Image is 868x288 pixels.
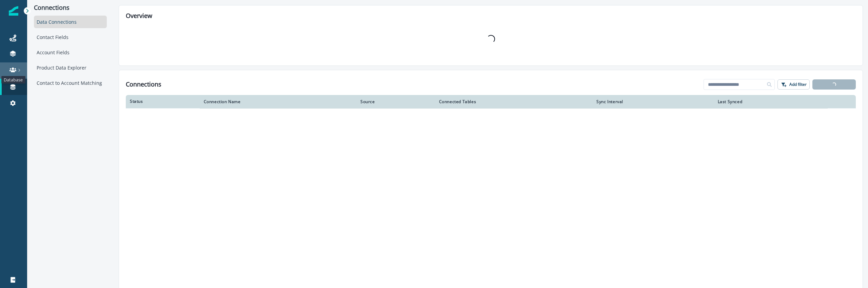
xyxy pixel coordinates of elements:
[204,99,352,104] div: Connection Name
[34,77,107,89] div: Contact to Account Matching
[130,99,196,104] div: Status
[126,12,856,20] h2: Overview
[596,99,709,104] div: Sync Interval
[718,99,824,104] div: Last Synced
[789,82,807,87] p: Add filter
[34,16,107,28] div: Data Connections
[34,4,107,12] p: Connections
[439,99,589,104] div: Connected Tables
[34,61,107,74] div: Product Data Explorer
[34,46,107,59] div: Account Fields
[34,31,107,43] div: Contact Fields
[9,6,18,16] img: Inflection
[360,99,431,104] div: Source
[777,79,810,90] button: Add filter
[126,81,161,88] h1: Connections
